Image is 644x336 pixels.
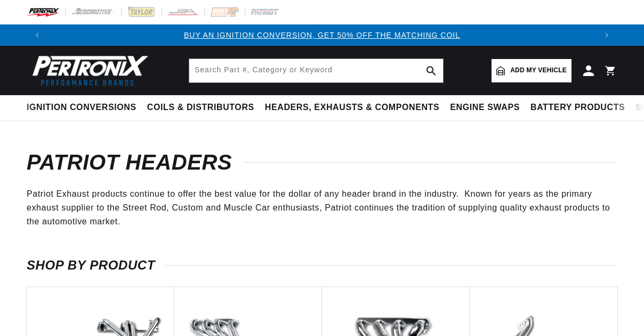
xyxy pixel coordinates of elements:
img: Pertronix [27,52,149,89]
p: Patriot Exhaust products continue to offer the best value for the dollar of any header brand in t... [27,187,617,228]
a: BUY AN IGNITION CONVERSION, GET 50% OFF THE MATCHING COIL [184,31,460,39]
button: search button [420,59,443,82]
input: Search Part #, Category or Keyword [189,59,443,82]
summary: Coils & Distributors [142,95,260,120]
h2: SHOP BY PRODUCT [27,260,617,271]
button: Translation missing: en.sections.announcements.next_announcement [596,24,617,46]
span: Headers, Exhausts & Components [265,102,439,113]
span: Add my vehicle [510,65,567,75]
h1: Patriot Headers [27,153,617,171]
summary: Battery Products [525,95,630,120]
span: Engine Swaps [450,102,520,113]
div: 1 of 3 [48,29,596,41]
summary: Headers, Exhausts & Components [260,95,445,120]
span: Coils & Distributors [147,102,254,113]
button: Translation missing: en.sections.announcements.previous_announcement [27,24,48,46]
div: Announcement [48,29,596,41]
summary: Ignition Conversions [27,95,142,120]
summary: Engine Swaps [445,95,525,120]
a: Add my vehicle [492,59,571,82]
span: Ignition Conversions [27,102,136,113]
span: Battery Products [530,102,625,113]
